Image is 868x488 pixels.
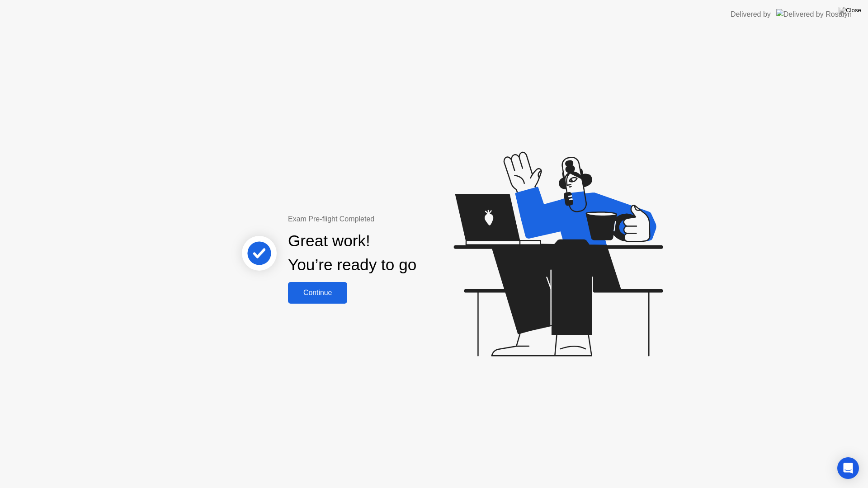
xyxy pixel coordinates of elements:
div: Continue [291,289,344,297]
div: Delivered by [731,9,771,20]
div: Open Intercom Messenger [837,457,859,479]
div: Exam Pre-flight Completed [288,214,475,225]
div: Great work! You’re ready to go [288,229,416,277]
img: Delivered by Rosalyn [776,9,852,19]
button: Continue [288,282,347,304]
img: Close [839,7,861,14]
